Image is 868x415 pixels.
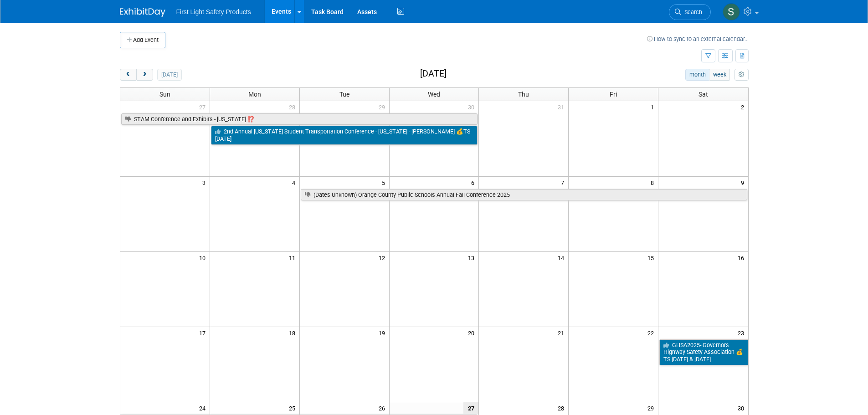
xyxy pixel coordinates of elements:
[136,69,153,81] button: next
[739,72,745,78] i: Personalize Calendar
[211,126,478,144] a: 2nd Annual [US_STATE] Student Transportation Conference - [US_STATE] - [PERSON_NAME] 💰TS [DATE]
[557,252,568,263] span: 14
[737,402,748,414] span: 30
[647,252,658,263] span: 15
[699,91,708,98] span: Sat
[120,32,165,48] button: Add Event
[709,69,730,81] button: week
[288,327,299,338] span: 18
[378,327,389,338] span: 19
[157,69,181,81] button: [DATE]
[557,402,568,414] span: 28
[198,101,210,113] span: 27
[681,9,702,15] span: Search
[201,177,210,188] span: 3
[467,327,478,338] span: 20
[723,3,740,20] img: Steph Willemsen
[740,101,748,113] span: 2
[467,252,478,263] span: 13
[647,36,749,42] a: How to sync to an external calendar...
[610,91,617,98] span: Fri
[378,402,389,414] span: 26
[659,339,748,365] a: GHSA2025- Governors Highway Safety Association 💰TS [DATE] & [DATE]
[121,113,478,125] a: STAM Conference and Exhibits - [US_STATE] ⁉️
[737,252,748,263] span: 16
[737,327,748,338] span: 23
[198,252,210,263] span: 10
[518,91,529,98] span: Thu
[120,69,137,81] button: prev
[740,177,748,188] span: 9
[557,327,568,338] span: 21
[120,8,165,17] img: ExhibitDay
[288,402,299,414] span: 25
[198,327,210,338] span: 17
[685,69,709,81] button: month
[647,402,658,414] span: 29
[669,4,711,20] a: Search
[176,8,251,15] span: First Light Safety Products
[198,402,210,414] span: 24
[288,252,299,263] span: 11
[470,177,478,188] span: 6
[291,177,299,188] span: 4
[463,402,478,414] span: 27
[650,177,658,188] span: 8
[378,252,389,263] span: 12
[159,91,170,98] span: Sun
[647,327,658,338] span: 22
[734,69,748,81] button: myCustomButton
[381,177,389,188] span: 5
[557,101,568,113] span: 31
[301,189,747,201] a: (Dates Unknown) Orange County Public Schools Annual Fall Conference 2025
[560,177,568,188] span: 7
[650,101,658,113] span: 1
